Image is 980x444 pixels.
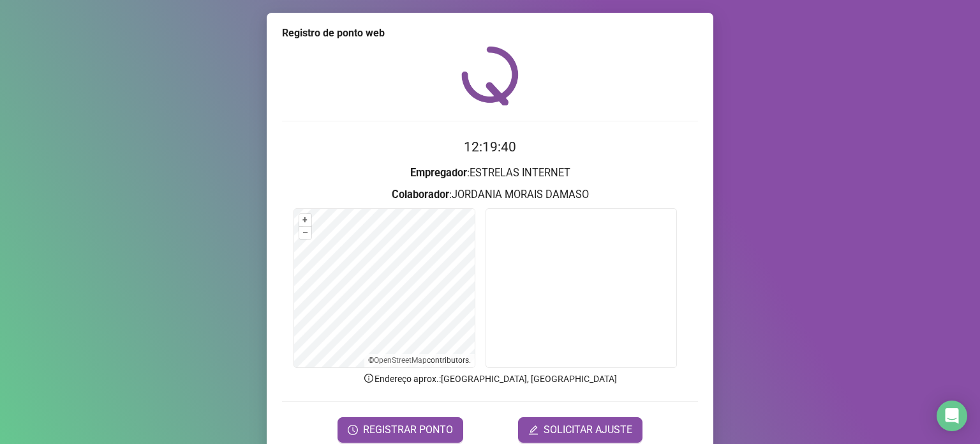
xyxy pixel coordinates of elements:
strong: Colaborador [392,188,449,201]
button: REGISTRAR PONTO [338,417,463,443]
a: OpenStreetMap [374,356,427,365]
span: edit [528,425,538,435]
li: © contributors. [368,356,471,365]
span: info-circle [363,372,375,384]
span: clock-circle [348,425,358,435]
div: Open Intercom Messenger [937,401,967,431]
h3: : JORDANIA MORAIS DAMASO [282,187,698,203]
img: QRPoint [461,46,519,105]
p: Endereço aprox. : [GEOGRAPHIC_DATA], [GEOGRAPHIC_DATA] [282,372,698,386]
button: editSOLICITAR AJUSTE [518,417,642,443]
div: Registro de ponto web [282,26,698,41]
button: + [299,214,311,226]
button: – [299,227,311,239]
span: SOLICITAR AJUSTE [544,422,632,438]
span: REGISTRAR PONTO [363,422,453,438]
h3: : ESTRELAS INTERNET [282,165,698,181]
strong: Empregador [410,167,467,179]
time: 12:19:40 [464,139,516,155]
